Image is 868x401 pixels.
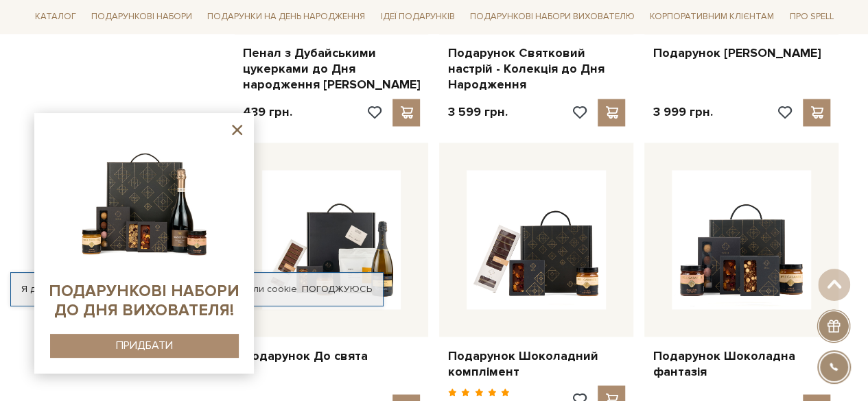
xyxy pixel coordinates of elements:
[447,104,507,120] p: 3 599 грн.
[243,104,292,120] p: 439 грн.
[653,348,830,380] a: Подарунок Шоколадна фантазія
[302,283,372,295] a: Погоджуюсь
[243,348,421,363] a: Подарунок До свята
[202,7,371,28] a: Подарунки на День народження
[11,283,383,295] div: Я дозволяю [DOMAIN_NAME] використовувати
[243,45,421,93] a: Пенал з Дубайськими цукерками до Дня народження [PERSON_NAME]
[375,7,460,28] a: Ідеї подарунків
[30,7,82,28] a: Каталог
[644,5,779,29] a: Корпоративним клієнтам
[86,7,198,28] a: Подарункові набори
[447,348,625,380] a: Подарунок Шоколадний комплімент
[653,104,712,120] p: 3 999 грн.
[235,283,297,295] a: файли cookie
[465,5,640,29] a: Подарункові набори вихователю
[784,7,838,28] a: Про Spell
[653,45,830,61] a: Подарунок [PERSON_NAME]
[447,45,625,93] a: Подарунок Святковий настрій - Колекція до Дня Народження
